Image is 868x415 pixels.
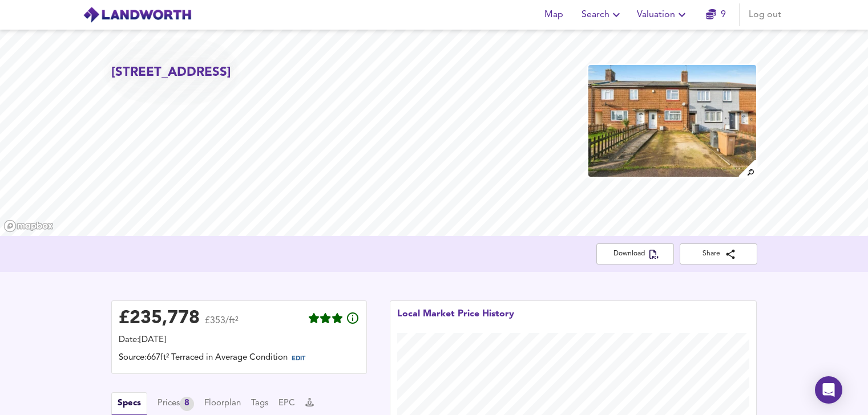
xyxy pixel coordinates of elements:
button: EPC [278,397,295,410]
button: Valuation [632,3,693,26]
button: Tags [251,397,268,410]
button: 9 [698,3,734,26]
div: Date: [DATE] [119,334,360,347]
div: Source: 667ft² Terraced in Average Condition [119,352,360,367]
span: £353/ft² [205,316,239,333]
button: Prices8 [158,397,194,411]
a: Mapbox homepage [3,219,54,233]
div: Local Market Price History [397,308,514,333]
span: Valuation [637,7,689,23]
h2: [STREET_ADDRESS] [111,64,231,82]
button: Search [577,3,628,26]
button: Map [536,3,572,26]
span: Share [689,248,748,260]
span: Map [540,7,568,23]
button: Floorplan [204,397,241,410]
span: Download [605,248,665,260]
a: 9 [706,7,726,23]
span: EDIT [292,356,305,362]
img: search [737,158,757,178]
span: Log out [749,7,781,23]
div: £ 235,778 [119,310,200,327]
button: Share [680,243,757,265]
span: Search [582,7,623,23]
div: Open Intercom Messenger [815,376,842,404]
div: 8 [180,397,194,411]
img: logo [83,6,192,23]
div: Prices [158,397,194,411]
button: Download [596,243,674,265]
img: property [587,64,757,178]
button: Log out [744,3,786,26]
